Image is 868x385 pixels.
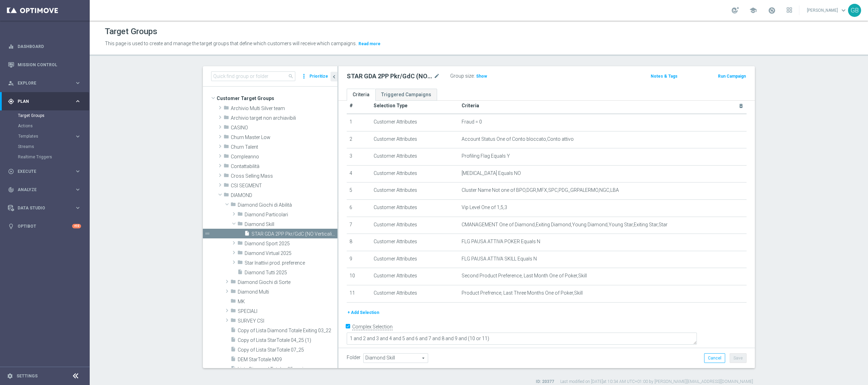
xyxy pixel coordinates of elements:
[8,37,81,56] div: Dashboard
[238,202,337,208] span: Diamond Giochi di Abilit&#xE0;
[245,270,337,276] span: Diamond Tutti 2025
[462,256,537,262] span: FLG PAUSA ATTIVA SKILL Equals N
[245,250,337,256] span: Diamond Virtual 2025
[347,234,371,251] td: 8
[331,72,337,81] button: chevron_left
[7,373,13,379] i: settings
[371,182,459,200] td: Customer Attributes
[462,273,587,279] span: Second Product Preference, Last Month One of Poker,Skill
[18,152,89,162] div: Realtime Triggers
[371,285,459,302] td: Customer Attributes
[371,217,459,234] td: Customer Attributes
[347,217,371,234] td: 7
[371,268,459,285] td: Customer Attributes
[300,71,307,81] i: more_vert
[8,205,81,211] div: Data Studio keyboard_arrow_right
[224,144,229,151] i: folder
[738,103,744,109] i: delete_forever
[347,355,361,361] label: Folder
[8,168,75,175] div: Execute
[8,205,75,211] div: Data Studio
[8,168,14,175] i: play_circle_outline
[231,135,337,140] span: Churn Master Low
[238,328,337,334] span: Copy of Lista Diamond Totale Exiting 03_22
[230,346,236,354] i: insert_drive_file
[231,106,337,111] span: Archivio Multi Silver team
[230,366,236,374] i: insert_drive_file
[244,230,250,238] i: insert_drive_file
[8,99,81,104] button: gps_fixed Plan keyboard_arrow_right
[238,357,337,363] span: DEM StarTotale M09
[347,285,371,302] td: 11
[8,80,75,86] div: Explore
[237,221,243,229] i: folder
[231,164,337,169] span: Contattabilit&#xE0;
[238,318,337,324] span: SURVEY CSI
[75,80,81,86] i: keyboard_arrow_right
[462,290,583,296] span: Product Prefrence, Last Three Months One of Poker,Skill
[238,279,337,285] span: Diamond Giochi di Sorte
[8,43,14,50] i: equalizer
[230,308,236,316] i: folder
[347,114,371,131] td: 1
[245,260,337,266] span: Star Inattivi prod. preference
[8,62,81,68] button: Mission Control
[749,7,757,14] span: school
[8,44,81,49] button: equalizer Dashboard
[224,182,229,190] i: folder
[462,136,574,142] span: Account Status One of Conto bloccato,Conto attivo
[230,298,236,306] i: folder
[474,73,475,79] label: :
[245,221,337,227] span: Diamond Skill
[238,308,337,314] span: SPECIALI
[347,165,371,182] td: 4
[237,250,243,258] i: folder
[105,41,357,46] span: This page is used to create and manage the target groups that define which customers will receive...
[75,186,81,193] i: keyboard_arrow_right
[347,309,380,316] button: + Add Selection
[231,173,337,179] span: Cross Selling Mass
[75,205,81,211] i: keyboard_arrow_right
[8,187,81,192] button: track_changes Analyze keyboard_arrow_right
[231,115,337,121] span: Archivio target non archiavibili
[17,374,38,378] a: Settings
[476,74,487,79] span: Show
[18,134,75,138] div: Templates
[347,251,371,268] td: 9
[462,239,540,245] span: FLG PAUSA ATTIVA POKER Equals N
[462,222,668,228] span: CMANAGEMENT One of Diamond,Exiting Diamond,Young Diamond,Young Star,Exiting Star,Star
[462,153,510,159] span: Profiling Flag Equals Y
[8,169,81,174] div: play_circle_outline Execute keyboard_arrow_right
[18,154,72,160] a: Realtime Triggers
[371,199,459,217] td: Customer Attributes
[224,124,229,132] i: folder
[462,170,521,176] span: [MEDICAL_DATA] Equals NO
[18,123,72,129] a: Actions
[224,192,229,200] i: folder
[238,347,337,353] span: Copy of Lista StarTotale 07_25
[75,133,81,140] i: keyboard_arrow_right
[347,131,371,148] td: 2
[371,251,459,268] td: Customer Attributes
[331,73,337,80] i: chevron_left
[730,353,747,363] button: Save
[288,73,294,79] span: search
[245,212,337,218] span: Diamond Particolari
[8,80,81,86] button: person_search Explore keyboard_arrow_right
[18,56,81,74] a: Mission Control
[238,299,337,305] span: MK
[371,148,459,166] td: Customer Attributes
[18,110,89,121] div: Target Groups
[105,27,157,37] h1: Target Groups
[840,7,847,14] span: keyboard_arrow_down
[230,288,236,296] i: folder
[371,98,459,114] th: Selection Type
[18,99,75,103] span: Plan
[462,103,479,108] span: Criteria
[347,199,371,217] td: 6
[230,279,236,287] i: folder
[237,211,243,219] i: folder
[462,205,507,210] span: Vip Level One of 1,5,3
